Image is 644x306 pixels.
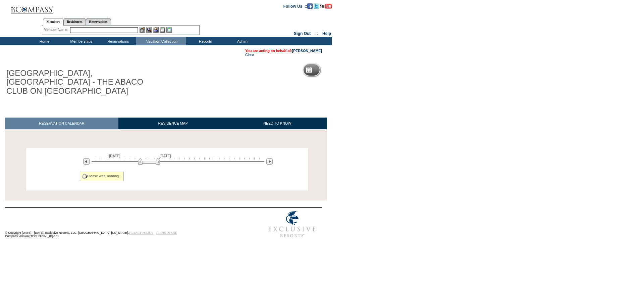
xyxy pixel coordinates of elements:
[62,37,99,45] td: Memberships
[262,208,322,241] img: Exclusive Resorts
[292,49,322,53] a: [PERSON_NAME]
[25,37,62,45] td: Home
[245,49,322,53] span: You are acting on behalf of:
[322,31,331,36] a: Help
[223,37,260,45] td: Admin
[315,68,366,72] h5: Reservation Calendar
[245,53,254,57] a: Clear
[109,154,120,158] span: [DATE]
[186,37,223,45] td: Reports
[140,27,145,33] img: b_edit.gif
[136,37,186,45] td: Vacation Collection
[80,172,124,181] div: Please wait, loading...
[283,3,307,9] td: Follow Us ::
[307,4,313,8] a: Become our fan on Facebook
[294,31,311,36] a: Sign Out
[320,4,332,8] a: Subscribe to our YouTube Channel
[129,231,153,234] a: PRIVACY POLICY
[86,18,111,25] a: Reservations
[5,68,155,97] h1: [GEOGRAPHIC_DATA], [GEOGRAPHIC_DATA] - THE ABACO CLUB ON [GEOGRAPHIC_DATA]
[227,118,327,129] a: NEED TO KNOW
[315,31,318,36] span: ::
[166,27,172,33] img: b_calculator.gif
[99,37,136,45] td: Reservations
[5,118,118,129] a: RESERVATION CALENDAR
[153,27,159,33] img: Impersonate
[314,4,319,8] a: Follow us on Twitter
[82,174,87,179] img: spinner2.gif
[146,27,152,33] img: View
[44,27,69,33] div: Member Name:
[63,18,86,25] a: Residences
[160,27,165,33] img: Reservations
[160,154,171,158] span: [DATE]
[314,3,319,9] img: Follow us on Twitter
[43,18,63,26] a: Members
[118,118,228,129] a: RESIDENCE MAP
[266,158,273,165] img: Next
[156,231,177,234] a: TERMS OF USE
[307,3,313,9] img: Become our fan on Facebook
[5,208,240,241] td: © Copyright [DATE] - [DATE]. Exclusive Resorts, LLC. [GEOGRAPHIC_DATA], [US_STATE]. Compass Versi...
[320,4,332,9] img: Subscribe to our YouTube Channel
[83,158,90,165] img: Previous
